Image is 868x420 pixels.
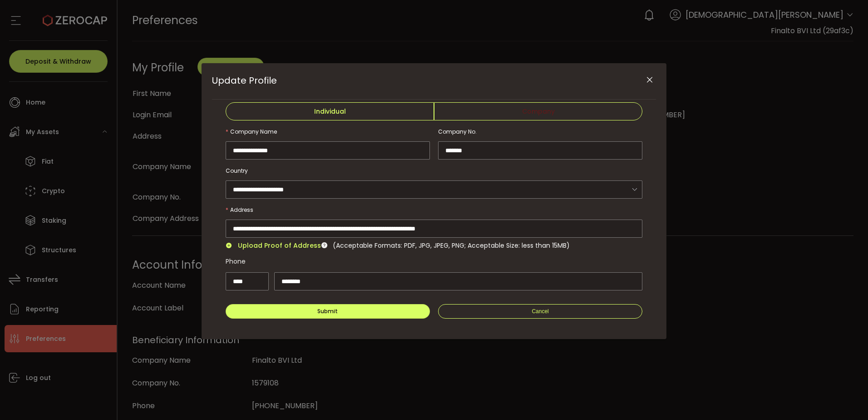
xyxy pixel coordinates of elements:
[333,240,570,251] div: (Acceptable Formats: PDF, JPG, JPEG, PNG; Acceptable Size: less than 15MB)
[823,376,868,420] iframe: Chat Widget
[226,242,321,249] button: Upload Proof of Address
[434,102,642,120] span: Company
[438,304,642,319] button: Cancel
[226,252,642,270] div: Phone
[226,102,434,120] span: Individual
[532,308,548,315] span: Cancel
[641,72,657,88] button: Close
[238,241,321,250] span: Upload Proof of Address
[202,63,666,339] div: Update Profile
[212,74,277,87] span: Update Profile
[317,307,338,315] span: Submit
[226,304,430,319] button: Submit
